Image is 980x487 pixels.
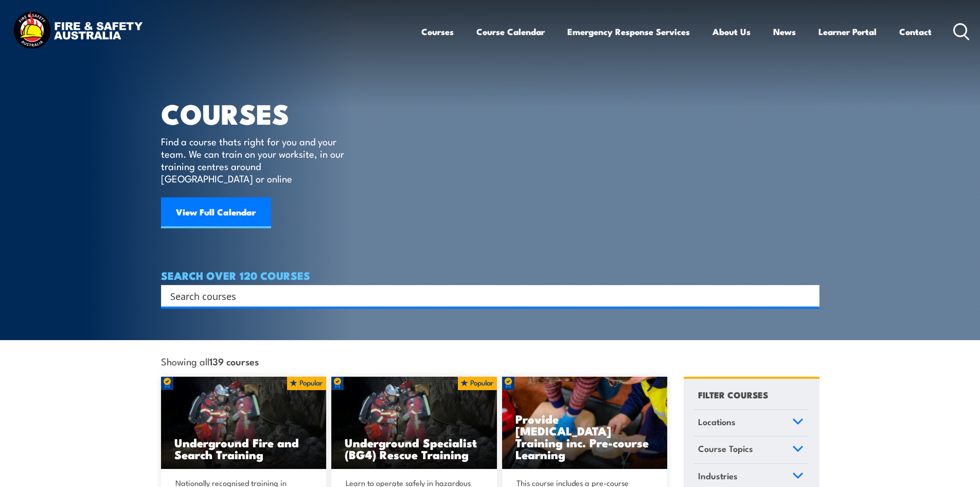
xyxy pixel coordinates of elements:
span: Showing all [161,356,259,366]
button: Search magnifier button [801,289,816,303]
input: Search input [170,288,797,304]
a: Course Topics [693,436,808,463]
h3: Underground Specialist (BG4) Rescue Training [345,436,484,460]
h4: SEARCH OVER 120 COURSES [161,270,819,281]
span: Course Topics [698,442,753,456]
span: Industries [698,469,738,483]
a: View Full Calendar [161,197,271,228]
span: Locations [698,415,736,429]
a: News [773,18,796,45]
a: Locations [693,410,808,436]
img: Low Voltage Rescue and Provide CPR [502,377,668,469]
h4: FILTER COURSES [698,388,768,401]
a: Courses [421,18,454,45]
a: About Us [712,18,751,45]
a: Provide [MEDICAL_DATA] Training inc. Pre-course Learning [502,377,668,469]
a: Contact [899,18,932,45]
a: Underground Fire and Search Training [161,377,327,469]
a: Learner Portal [818,18,877,45]
form: Search form [172,289,799,303]
a: Course Calendar [476,18,545,45]
img: Underground mine rescue [161,377,327,469]
a: Underground Specialist (BG4) Rescue Training [331,377,497,469]
a: Emergency Response Services [567,18,690,45]
img: Underground mine rescue [331,377,497,469]
strong: 139 courses [209,354,259,368]
h3: Underground Fire and Search Training [174,436,313,460]
p: Find a course thats right for you and your team. We can train on your worksite, in our training c... [161,135,349,184]
h3: Provide [MEDICAL_DATA] Training inc. Pre-course Learning [515,413,654,460]
h1: COURSES [161,101,359,125]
